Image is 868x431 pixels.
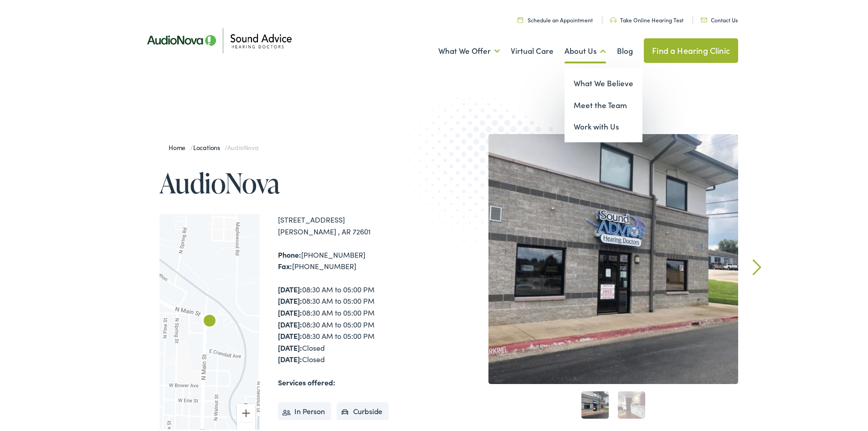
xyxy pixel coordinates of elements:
a: Take Online Hearing Test [610,14,683,22]
div: [STREET_ADDRESS] [PERSON_NAME] , AR 72601 [278,212,437,235]
strong: [DATE]: [278,306,302,316]
strong: [DATE]: [278,317,302,327]
li: Curbside [337,400,389,419]
strong: [DATE]: [278,352,302,362]
img: Calendar icon in a unique green color, symbolizing scheduling or date-related features. [518,15,523,21]
span: / / [169,141,258,150]
a: Work with Us [565,114,642,136]
a: What We Believe [565,71,642,93]
div: 08:30 AM to 05:00 PM 08:30 AM to 05:00 PM 08:30 AM to 05:00 PM 08:30 AM to 05:00 PM 08:30 AM to 0... [278,282,437,363]
a: Virtual Care [511,32,554,66]
a: Blog [617,32,633,66]
a: Contact Us [701,14,738,22]
strong: [DATE]: [278,341,302,351]
a: 2 [618,389,645,417]
div: [PHONE_NUMBER] [PHONE_NUMBER] [278,247,437,270]
span: AudioNova [227,141,258,150]
a: Home [169,141,190,150]
h1: AudioNova [159,166,437,196]
a: Meet the Team [565,93,642,114]
a: Next [753,257,761,274]
strong: Services offered: [278,375,335,385]
a: What We Offer [438,32,500,66]
a: Locations [193,141,225,150]
strong: [DATE]: [278,282,302,292]
strong: Fax: [278,259,292,269]
li: In Person [278,400,331,419]
a: Schedule an Appointment [518,14,593,22]
strong: Phone: [278,248,301,258]
strong: [DATE]: [278,294,302,304]
strong: [DATE]: [278,329,302,339]
a: Find a Hearing Clinic [644,36,738,61]
img: Icon representing mail communication in a unique green color, indicative of contact or communicat... [701,16,707,21]
a: 1 [581,389,609,417]
a: About Us [565,32,606,66]
button: Zoom in [237,402,255,421]
div: AudioNova [199,309,221,331]
img: Headphone icon in a unique green color, suggesting audio-related services or features. [610,16,616,21]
